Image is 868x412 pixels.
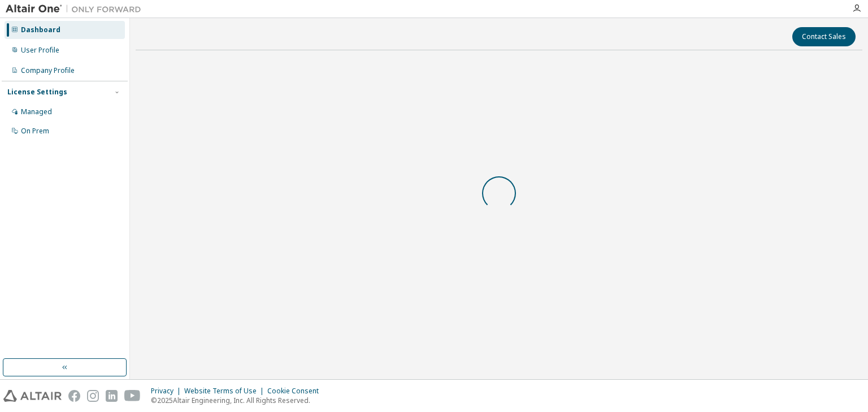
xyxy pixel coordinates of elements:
[267,387,325,396] div: Cookie Consent
[124,390,141,402] img: youtube.svg
[21,46,59,55] div: User Profile
[87,390,99,402] img: instagram.svg
[21,25,60,34] div: Dashboard
[792,27,856,46] button: Contact Sales
[7,88,67,97] div: License Settings
[21,66,75,75] div: Company Profile
[6,3,147,15] img: Altair One
[3,390,62,402] img: altair_logo.svg
[184,387,267,396] div: Website Terms of Use
[151,396,325,405] p: © 2025 Altair Engineering, Inc. All Rights Reserved.
[68,390,80,402] img: facebook.svg
[151,387,184,396] div: Privacy
[21,107,52,116] div: Managed
[106,390,118,402] img: linkedin.svg
[21,127,49,136] div: On Prem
